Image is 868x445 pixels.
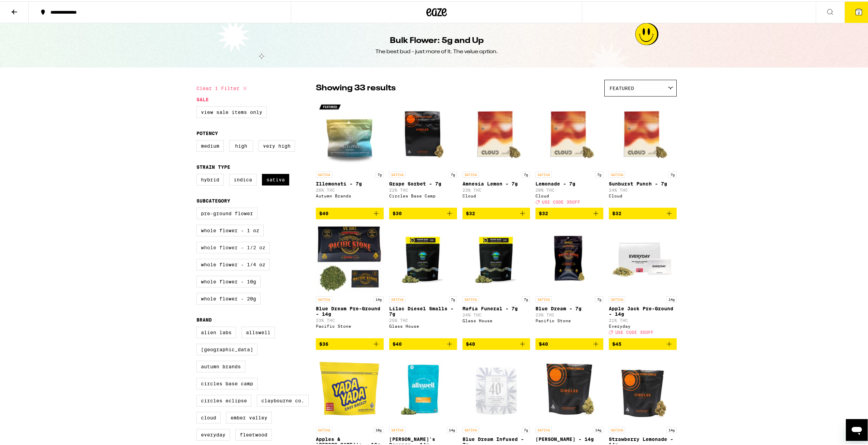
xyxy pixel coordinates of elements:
a: Open page for Blue Dream Pre-Ground - 14g from Pacific Stone [316,223,384,337]
label: Fleetwood [235,428,272,439]
legend: Potency [196,129,218,135]
label: Medium [196,139,224,150]
p: SATIVA [316,295,332,301]
button: Add to bag [462,337,530,348]
p: 7g [522,426,530,432]
p: 14g [447,426,457,432]
label: View Sale Items Only [196,105,267,117]
p: Sunburst Punch - 7g [609,180,677,185]
p: [PERSON_NAME] - 14g [535,435,603,441]
p: SATIVA [535,426,552,432]
label: Circles Base Camp [196,376,258,388]
p: SATIVA [462,170,479,176]
label: Everyday [196,428,230,439]
div: Cloud [609,192,677,197]
span: $30 [393,209,402,215]
p: Mafia Funeral - 7g [462,305,530,310]
label: Whole Flower - 20g [196,292,261,303]
img: Cloud - Sunburst Punch - 7g [609,99,677,167]
p: SATIVA [535,295,552,301]
p: 14g [666,295,677,301]
legend: Sale [196,95,209,101]
img: Pacific Stone - Blue Dream - 7g [535,223,603,292]
p: SATIVA [462,426,479,432]
span: $40 [319,209,328,215]
button: Add to bag [316,206,384,218]
p: Grape Sorbet - 7g [389,180,457,185]
label: Whole Flower - 1/2 oz [196,240,270,252]
label: Whole Flower - 1 oz [196,223,264,235]
label: Alien Labs [196,325,236,337]
p: 24% THC [462,311,530,316]
span: Featured [609,84,634,90]
a: Open page for Apple Jack Pre-Ground - 14g from Everyday [609,223,677,337]
p: 7g [449,295,457,301]
button: Add to bag [535,337,603,348]
p: Blue Dream - 7g [535,305,603,310]
p: SATIVA [316,170,332,176]
img: Cloud - Amnesia Lemon - 7g [462,99,530,167]
div: Circles Base Camp [389,192,457,197]
p: SATIVA [535,170,552,176]
img: Pacific Stone - Blue Dream Pre-Ground - 14g [316,223,384,292]
p: 23% THC [535,311,603,316]
span: $40 [466,340,475,345]
button: Add to bag [535,206,603,218]
p: Lilac Diesel Smalls - 7g [389,305,457,315]
img: Circles Base Camp - Grape Sorbet - 7g [389,99,457,167]
p: SATIVA [389,426,406,432]
p: 7g [522,170,530,176]
a: Open page for Sunburst Punch - 7g from Cloud [609,99,677,206]
p: 7g [522,295,530,301]
img: Cloud - Lemonade - 7g [535,99,603,167]
div: Cloud [462,192,530,197]
p: Apple Jack Pre-Ground - 14g [609,305,677,315]
p: 7g [668,170,677,176]
label: Very High [259,139,295,150]
h1: Bulk Flower: 5g and Up [390,34,484,45]
p: SATIVA [609,295,625,301]
p: 14g [666,426,677,432]
p: 7g [449,170,457,176]
img: Circles Base Camp - Strawberry Lemonade - 14g [609,354,677,422]
label: Claybourne Co. [257,394,309,405]
p: 14g [373,295,384,301]
span: $32 [539,209,548,215]
p: 7g [595,170,603,176]
p: SATIVA [389,295,406,301]
label: High [229,139,253,150]
p: 10g [373,426,384,432]
label: Cloud [196,411,221,422]
div: Pacific Stone [316,323,384,327]
button: Add to bag [462,206,530,218]
div: Everyday [609,323,677,327]
p: 23% THC [316,317,384,321]
p: 26% THC [316,187,384,191]
p: 7g [595,295,603,301]
p: Blue Dream Pre-Ground - 14g [316,305,384,315]
img: Allswell - Jack's Revenge - 14g [389,354,457,422]
button: Add to bag [389,206,457,218]
p: 25% THC [389,317,457,321]
img: Autumn Brands - Illemonati - 7g [316,99,384,167]
p: SATIVA [609,426,625,432]
label: Ember Valley [226,411,272,422]
div: The best bud - just more of it. The value option. [376,47,498,54]
legend: Strain Type [196,163,230,168]
p: SATIVA [389,170,406,176]
button: Clear 1 filter [196,78,249,95]
div: Cloud [535,192,603,197]
img: Glass House - Lilac Diesel Smalls - 7g [389,223,457,292]
button: Add to bag [609,206,677,218]
div: Glass House [389,323,457,327]
p: 24% THC [609,187,677,191]
div: Autumn Brands [316,192,384,197]
label: Sativa [262,173,289,184]
p: SATIVA [462,295,479,301]
p: SATIVA [316,426,332,432]
span: $40 [393,340,402,345]
p: 14g [593,426,603,432]
div: Glass House [462,317,530,322]
iframe: Button to launch messaging window [846,418,868,440]
a: Open page for Grape Sorbet - 7g from Circles Base Camp [389,99,457,206]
